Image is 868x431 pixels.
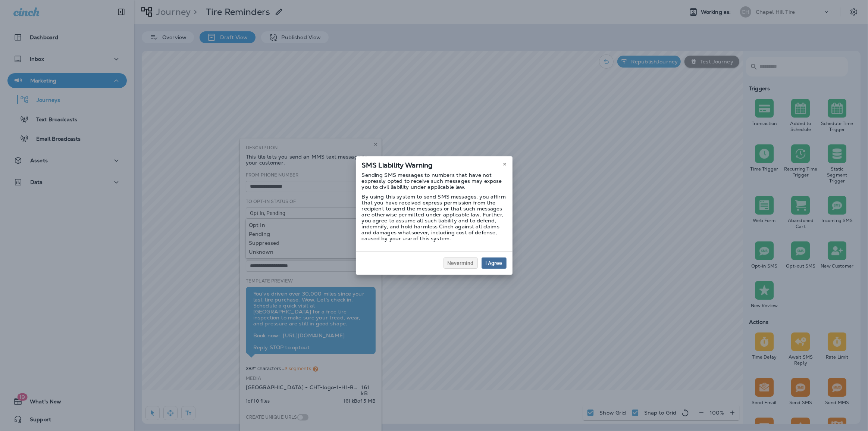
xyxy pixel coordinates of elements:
span: Nevermind [448,260,474,266]
p: By using this system to send SMS messages, you affirm that you have received express permission f... [362,194,507,241]
div: SMS Liability Warning [356,156,513,172]
p: Sending SMS messages to numbers that have not expressly opted to receive such messages may expose... [362,172,507,190]
button: I Agree [482,257,507,269]
span: I Agree [486,260,502,266]
button: Nevermind [444,257,478,269]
